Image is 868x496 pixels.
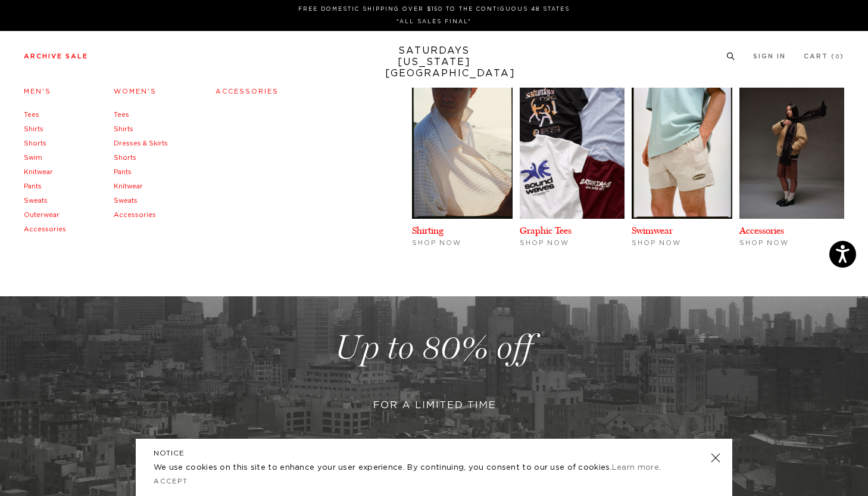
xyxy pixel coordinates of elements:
a: Tees [114,111,129,118]
a: Shirts [114,126,133,132]
small: 0 [835,54,840,60]
a: Women's [114,88,157,95]
a: Swimwear [632,225,673,236]
a: Shorts [24,140,46,147]
p: FREE DOMESTIC SHIPPING OVER $150 TO THE CONTIGUOUS 48 STATES [29,5,839,14]
a: Shirts [24,126,43,132]
a: Accessories [739,225,784,236]
a: Graphic Tees [520,225,572,236]
a: Pants [24,183,42,190]
a: Dresses & Skirts [114,140,168,147]
a: Accessories [24,226,66,232]
a: Accept [154,478,188,485]
a: Shorts [114,154,136,161]
a: Accessories [114,212,156,218]
a: Accessories [216,88,279,95]
a: SATURDAYS[US_STATE][GEOGRAPHIC_DATA] [385,45,483,79]
a: Tees [24,111,39,118]
p: *ALL SALES FINAL* [29,17,839,26]
a: Pants [114,169,132,175]
a: Knitwear [114,183,143,190]
a: Archive Sale [24,53,88,60]
a: Knitwear [24,169,53,175]
a: Sign In [753,53,786,60]
a: Shirting [412,225,444,236]
a: Sweats [24,197,48,204]
a: Outerwear [24,212,60,218]
a: Swim [24,154,42,161]
a: Sweats [114,197,138,204]
a: Learn more [612,464,659,472]
p: We use cookies on this site to enhance your user experience. By continuing, you consent to our us... [154,462,672,474]
a: Men's [24,88,51,95]
h5: NOTICE [154,448,714,458]
a: Cart (0) [804,53,844,60]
